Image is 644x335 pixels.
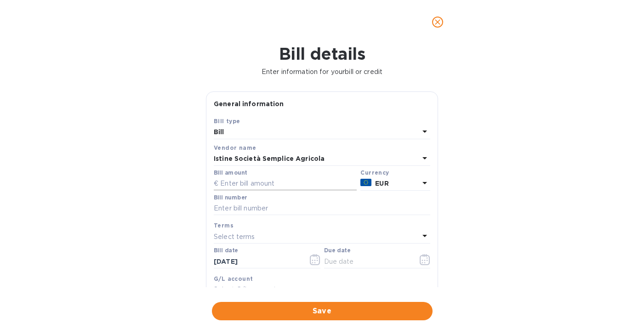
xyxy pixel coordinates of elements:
input: Select date [214,255,301,268]
label: Bill number [214,195,247,200]
b: Currency [360,169,389,176]
b: Terms [214,222,234,229]
input: € Enter bill amount [214,177,357,191]
b: Bill [214,128,224,136]
button: close [427,11,449,33]
b: G/L account [214,275,253,282]
b: EUR [375,180,388,187]
span: Save [219,306,425,317]
label: Due date [324,248,350,254]
b: Istine Società Semplice Agricola [214,155,325,162]
p: Enter information for your bill or credit [7,67,637,77]
b: General information [214,100,284,108]
b: Vendor name [214,144,256,151]
p: Select G/L account [214,285,276,295]
h1: Bill details [7,44,637,63]
input: Enter bill number [214,202,430,216]
b: Bill type [214,118,240,125]
p: Select terms [214,232,255,242]
label: Bill date [214,248,238,254]
button: Save [212,302,433,320]
label: Bill amount [214,170,247,176]
input: Due date [324,255,411,268]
